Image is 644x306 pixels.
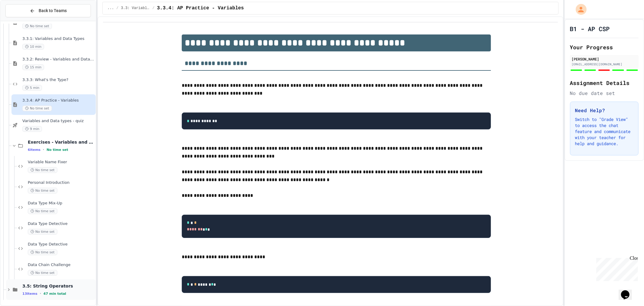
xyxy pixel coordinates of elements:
span: Data Type Detective [28,242,95,247]
span: 9 min [22,126,42,132]
span: No time set [46,148,68,152]
span: / [152,6,155,11]
span: 3.3: Variables and Data Types [121,6,150,11]
span: 3.3.2: Review - Variables and Data Types [22,57,95,62]
span: Variables and Data types - quiz [22,119,95,124]
h3: Need Help? [575,107,634,114]
div: [EMAIL_ADDRESS][DOMAIN_NAME] [572,62,637,67]
div: No due date set [570,90,639,97]
span: Exercises - Variables and Data Types [28,139,95,145]
span: • [40,291,41,296]
h2: Your Progress [570,43,639,51]
span: Data Chain Challenge [28,262,95,268]
span: No time set [28,249,57,255]
span: No time set [28,229,57,235]
span: Data Type Mix-Up [28,201,95,206]
span: Variable Name Fixer [28,160,95,165]
span: Personal Introduction [28,180,95,185]
span: No time set [28,208,57,214]
span: No time set [28,270,57,276]
span: No time set [22,23,52,29]
div: Chat with us now!Close [2,2,42,38]
span: No time set [22,106,52,111]
span: ... [107,6,114,11]
span: No time set [28,167,57,173]
p: Switch to "Grade View" to access the chat feature and communicate with your teacher for help and ... [575,116,634,147]
span: 10 min [22,44,44,50]
iframe: chat widget [594,256,638,281]
div: My Account [569,2,588,16]
div: [PERSON_NAME] [572,56,637,62]
span: 13 items [22,292,37,296]
span: 3.3.4: AP Practice - Variables [22,98,95,103]
span: 3.3.3: What's the Type? [22,77,95,83]
span: 3.5: String Operators [22,283,95,289]
span: Data Type Detective [28,221,95,226]
h2: Assignment Details [570,79,639,87]
button: Back to Teams [5,4,91,17]
span: / [116,6,118,11]
span: 3.3.1: Variables and Data Types [22,36,95,41]
span: Back to Teams [39,8,67,14]
span: • [43,147,44,152]
span: 3.3.4: AP Practice - Variables [157,5,244,12]
span: 6 items [28,148,40,152]
iframe: chat widget [619,282,638,300]
span: No time set [28,188,57,194]
h1: B1 - AP CSP [570,24,610,33]
span: 47 min total [43,292,66,296]
span: 5 min [22,85,42,91]
span: 15 min [22,64,44,70]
